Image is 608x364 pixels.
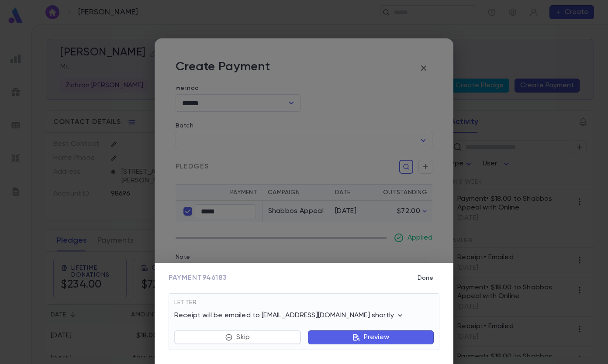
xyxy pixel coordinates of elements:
button: Done [411,270,439,286]
p: Skip [236,333,250,342]
button: Skip [174,330,301,344]
p: Preview [364,333,389,342]
span: Payment 946183 [169,274,227,282]
div: Letter [174,299,434,311]
p: Receipt will be emailed to [EMAIL_ADDRESS][DOMAIN_NAME] shortly [174,311,404,320]
button: Preview [308,330,434,344]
